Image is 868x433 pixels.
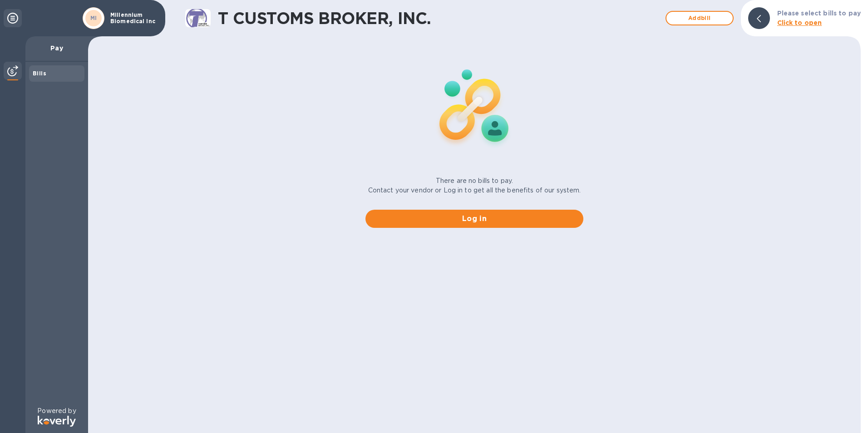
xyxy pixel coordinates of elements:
span: Log in [373,213,576,224]
img: Logo [38,416,76,427]
b: MI [90,15,97,21]
b: Click to open [777,19,822,26]
button: Addbill [666,11,734,25]
p: Millennium Biomedical Inc [110,12,156,25]
b: Please select bills to pay [777,10,861,17]
span: Add bill [674,13,725,24]
b: Bills [33,70,46,77]
h1: T CUSTOMS BROKER, INC. [218,9,661,28]
button: Log in [365,210,583,228]
p: There are no bills to pay. Contact your vendor or Log in to get all the benefits of our system. [368,176,581,195]
p: Powered by [37,406,76,416]
p: Pay [33,44,81,53]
